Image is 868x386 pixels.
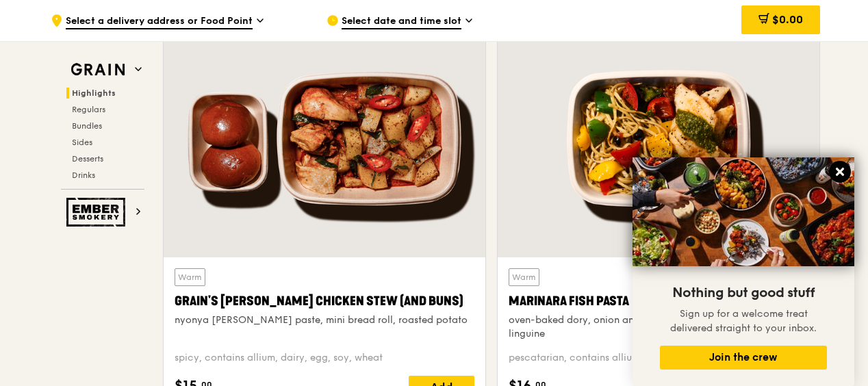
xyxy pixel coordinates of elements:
[509,292,808,311] div: Marinara Fish Pasta
[72,170,95,180] span: Drinks
[72,105,105,114] span: Regulars
[175,351,474,365] div: spicy, contains allium, dairy, egg, soy, wheat
[509,313,808,341] div: oven-baked dory, onion and fennel-infused tomato sauce, linguine
[66,198,129,227] img: Ember Smokery web logo
[670,308,817,334] span: Sign up for a welcome treat delivered straight to your inbox.
[66,57,129,82] img: Grain web logo
[72,88,116,98] span: Highlights
[672,285,815,301] span: Nothing but good stuff
[509,268,539,286] div: Warm
[633,157,854,266] img: DSC07876-Edit02-Large.jpeg
[772,13,803,26] span: $0.00
[175,268,205,286] div: Warm
[342,14,461,29] span: Select date and time slot
[72,121,102,131] span: Bundles
[175,292,474,311] div: Grain's [PERSON_NAME] Chicken Stew (and buns)
[660,346,827,370] button: Join the crew
[175,313,474,327] div: nyonya [PERSON_NAME] paste, mini bread roll, roasted potato
[509,351,808,365] div: pescatarian, contains allium, dairy, nuts, wheat
[829,161,851,183] button: Close
[72,138,92,147] span: Sides
[66,14,253,29] span: Select a delivery address or Food Point
[72,154,103,164] span: Desserts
